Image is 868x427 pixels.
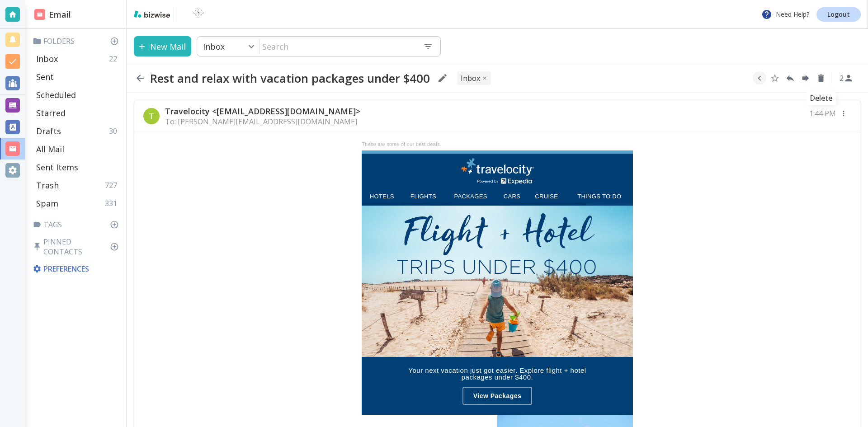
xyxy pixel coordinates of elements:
[783,71,797,85] button: Reply
[840,73,844,83] p: 2
[150,71,430,85] h2: Rest and relax with vacation packages under $400
[33,122,123,140] div: Drafts30
[835,67,857,89] button: See Participants
[33,237,123,257] p: Pinned Contacts
[36,198,58,209] p: Spam
[33,50,123,68] div: Inbox22
[31,260,123,277] div: Preferences
[809,108,836,118] p: 1:44 PM
[33,68,123,86] div: Sent
[33,176,123,194] div: Trash727
[34,9,71,21] h2: Email
[36,108,66,118] p: Starred
[761,9,809,20] p: Need Help?
[165,106,360,117] p: Travelocity <[EMAIL_ADDRESS][DOMAIN_NAME]>
[461,73,480,83] p: INBOX
[134,36,191,56] button: New Mail
[149,111,154,122] p: T
[816,7,861,22] a: Logout
[36,162,78,173] p: Sent Items
[36,71,54,82] p: Sent
[105,198,121,208] p: 331
[260,37,416,56] input: Search
[33,158,123,176] div: Sent Items
[36,53,58,64] p: Inbox
[33,220,123,230] p: Tags
[36,89,76,100] p: Scheduled
[33,140,123,158] div: All Mail
[799,71,812,85] button: Forward
[806,91,836,105] div: Delete
[36,144,64,155] p: All Mail
[178,7,219,22] img: BioTech International
[33,104,123,122] div: Starred
[105,180,121,190] p: 727
[814,71,828,85] button: Delete
[34,9,45,20] img: DashboardSidebarEmail.svg
[36,180,59,191] p: Trash
[36,126,61,136] p: Drafts
[109,54,121,64] p: 22
[203,41,225,52] p: Inbox
[33,194,123,212] div: Spam331
[827,11,850,18] p: Logout
[165,117,360,127] p: To: [PERSON_NAME][EMAIL_ADDRESS][DOMAIN_NAME]
[134,100,860,132] div: TTravelocity <[EMAIL_ADDRESS][DOMAIN_NAME]>To: [PERSON_NAME][EMAIL_ADDRESS][DOMAIN_NAME]1:44 PM
[33,86,123,104] div: Scheduled
[33,36,123,46] p: Folders
[134,10,170,18] img: bizwise
[109,126,121,136] p: 30
[33,264,121,274] p: Preferences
